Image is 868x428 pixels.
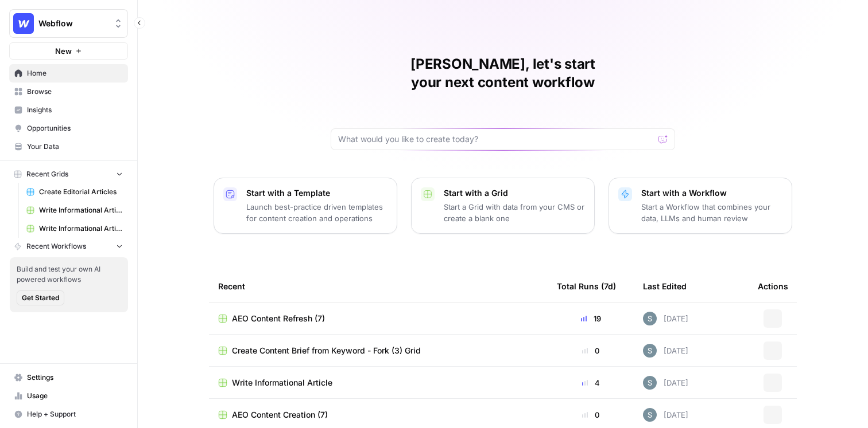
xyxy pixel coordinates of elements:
p: Start with a Template [246,187,387,199]
div: 4 [557,377,625,388]
div: 0 [557,409,625,421]
button: Start with a WorkflowStart a Workflow that combines your data, LLMs and human review [609,178,792,234]
a: Write Informational Article [21,201,128,219]
span: Home [27,68,123,78]
button: Workspace: Webflow [9,9,128,38]
a: Settings [9,368,128,387]
h1: [PERSON_NAME], let's start your next content workflow [331,55,675,92]
span: AEO Content Refresh (7) [232,313,325,324]
div: [DATE] [643,408,688,422]
input: What would you like to create today? [338,133,654,145]
span: Recent Grids [26,169,68,179]
img: w7f6q2jfcebns90hntjxsl93h3td [643,408,657,422]
span: AEO Content Creation (7) [232,409,328,421]
div: Actions [758,270,788,302]
a: Write Informational Article (2) [21,219,128,238]
span: Write Informational Article [39,205,123,215]
span: Build and test your own AI powered workflows [17,264,121,285]
span: Get Started [22,293,59,303]
p: Start a Workflow that combines your data, LLMs and human review [641,201,782,224]
span: Usage [27,391,123,401]
a: Insights [9,101,128,119]
a: Opportunities [9,119,128,138]
span: Browse [27,87,123,97]
span: Recent Workflows [26,241,86,252]
img: w7f6q2jfcebns90hntjxsl93h3td [643,312,657,325]
a: Usage [9,387,128,405]
div: Total Runs (7d) [557,270,616,302]
p: Launch best-practice driven templates for content creation and operations [246,201,387,224]
div: [DATE] [643,344,688,358]
p: Start with a Grid [444,187,585,199]
span: Your Data [27,142,123,152]
a: Write Informational Article [218,377,538,388]
a: Create Editorial Articles [21,183,128,201]
div: Recent [218,270,538,302]
button: New [9,42,128,60]
span: New [55,45,72,57]
a: AEO Content Refresh (7) [218,313,538,324]
a: AEO Content Creation (7) [218,409,538,421]
div: 0 [557,345,625,356]
img: w7f6q2jfcebns90hntjxsl93h3td [643,376,657,390]
div: Last Edited [643,270,687,302]
button: Recent Grids [9,166,128,183]
img: w7f6q2jfcebns90hntjxsl93h3td [643,344,657,358]
span: Webflow [38,18,108,29]
img: Webflow Logo [13,13,34,34]
span: Create Editorial Articles [39,187,123,197]
p: Start a Grid with data from your CMS or create a blank one [444,201,585,224]
a: Home [9,64,128,83]
button: Start with a GridStart a Grid with data from your CMS or create a blank one [411,178,595,234]
span: Help + Support [27,409,123,419]
span: Create Content Brief from Keyword - Fork (3) Grid [232,345,421,356]
div: [DATE] [643,312,688,325]
button: Help + Support [9,405,128,423]
button: Start with a TemplateLaunch best-practice driven templates for content creation and operations [214,178,397,234]
span: Write Informational Article [232,377,332,388]
a: Browse [9,83,128,101]
a: Create Content Brief from Keyword - Fork (3) Grid [218,345,538,356]
span: Insights [27,105,123,115]
button: Recent Workflows [9,238,128,255]
span: Write Informational Article (2) [39,223,123,234]
p: Start with a Workflow [641,187,782,199]
button: Get Started [17,290,64,305]
div: 19 [557,313,625,324]
span: Opportunities [27,123,123,133]
span: Settings [27,372,123,383]
a: Your Data [9,138,128,156]
div: [DATE] [643,376,688,390]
